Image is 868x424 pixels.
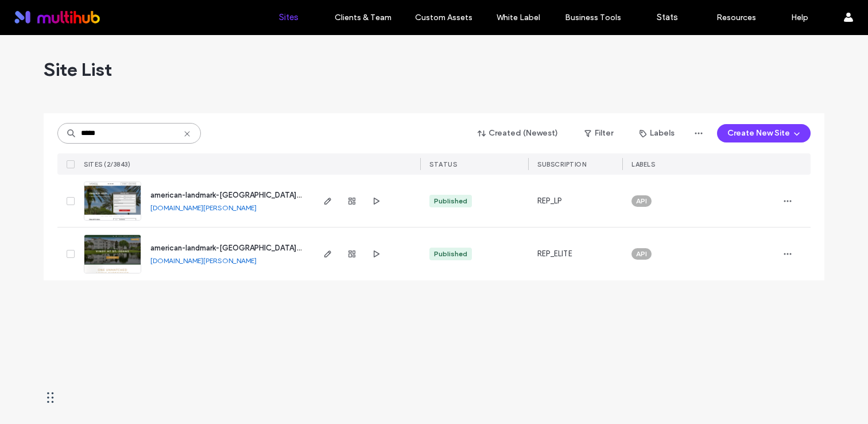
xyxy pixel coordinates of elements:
div: Drag [47,380,54,415]
span: Help [26,8,50,18]
span: SITES (2/3843) [84,160,130,168]
span: Site List [44,58,112,81]
span: LABELS [631,160,655,168]
span: REP_ELITE [537,248,572,260]
span: SUBSCRIPTION [537,160,586,168]
div: Published [434,196,467,206]
label: Resources [716,13,756,22]
button: Create New Site [717,124,811,142]
label: Clients & Team [335,13,392,22]
div: Published [434,249,467,259]
button: Created (Newest) [468,124,568,142]
a: american-landmark-[GEOGRAPHIC_DATA][PERSON_NAME] [150,191,354,199]
span: REP_LP [537,195,561,207]
label: White Label [497,13,540,22]
a: [DOMAIN_NAME][PERSON_NAME] [150,256,257,265]
button: Labels [629,124,685,142]
span: STATUS [429,160,457,168]
a: [DOMAIN_NAME][PERSON_NAME] [150,203,257,212]
label: Stats [657,12,678,22]
label: Business Tools [565,13,621,22]
label: Help [791,13,808,22]
label: Sites [279,12,299,22]
span: API [636,196,647,206]
a: american-landmark-[GEOGRAPHIC_DATA][PERSON_NAME] [150,244,354,252]
button: Filter [573,124,625,142]
span: API [636,249,647,259]
label: Custom Assets [415,13,472,22]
